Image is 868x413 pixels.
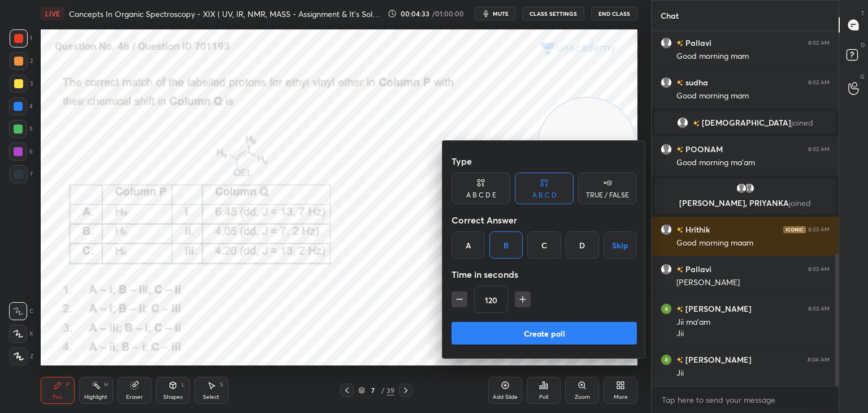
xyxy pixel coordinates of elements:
div: D [566,231,599,259]
div: A B C D E [466,192,496,199]
div: A B C D [532,192,557,199]
button: Create poll [452,322,637,345]
div: Correct Answer [452,209,637,231]
div: Type [452,150,637,173]
div: C [527,231,561,259]
button: Skip [604,231,637,259]
div: Time in seconds [452,263,637,286]
div: TRUE / FALSE [586,192,629,199]
div: B [489,231,523,259]
div: A [452,231,485,259]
